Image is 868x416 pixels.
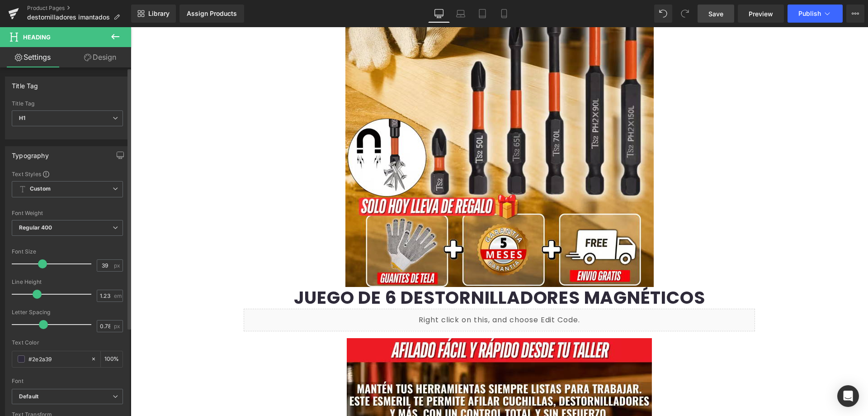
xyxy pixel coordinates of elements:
a: Desktop [428,5,450,23]
button: Redo [676,5,694,23]
div: Text Color [12,339,123,346]
span: destornilladores imantados [27,14,110,21]
div: Font Weight [12,210,123,216]
button: More [846,5,864,23]
a: Preview [738,5,784,23]
div: Title Tag [12,77,38,90]
span: Heading [23,33,51,41]
span: Save [708,9,723,19]
i: Default [19,393,38,401]
div: Font [12,378,123,384]
input: Color [28,354,86,364]
button: Undo [654,5,672,23]
b: Regular 400 [19,224,52,231]
div: Line Height [12,279,123,285]
a: Laptop [450,5,472,23]
span: Library [148,10,170,18]
span: px [114,263,122,268]
a: Design [67,47,133,67]
span: px [114,323,122,329]
div: Open Intercom Messenger [837,385,859,407]
div: Typography [12,147,49,159]
a: Mobile [493,5,515,23]
b: Custom [30,185,51,193]
a: New Library [131,5,176,23]
a: Product Pages [27,5,131,12]
div: % [101,351,123,367]
div: Letter Spacing [12,309,123,316]
a: Tablet [472,5,493,23]
b: H1 [19,115,25,121]
span: Preview [749,9,773,19]
span: Publish [798,10,821,17]
div: Title Tag [12,100,123,107]
div: Font Size [12,249,123,255]
button: Publish [788,5,843,23]
div: Text Styles [12,170,123,177]
span: em [114,293,122,299]
div: Assign Products [187,10,237,17]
